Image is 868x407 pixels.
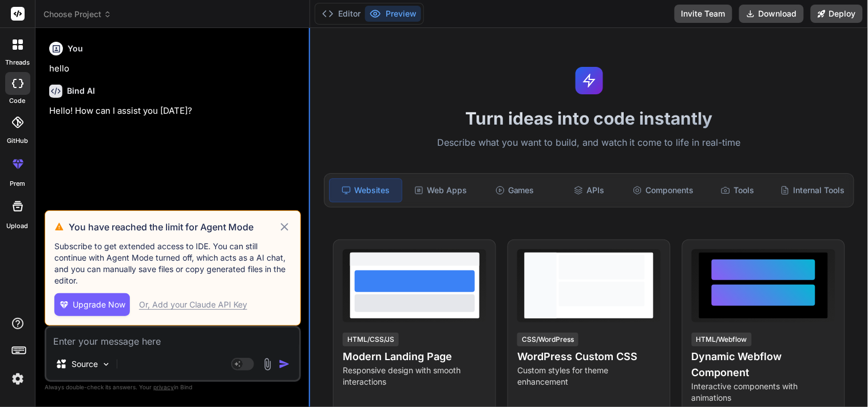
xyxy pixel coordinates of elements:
img: attachment [261,358,274,371]
label: code [10,96,26,106]
label: GitHub [7,136,28,146]
img: icon [279,358,290,370]
img: Pick Models [101,360,111,369]
div: Websites [329,178,402,202]
h6: You [68,43,83,54]
span: privacy [153,384,174,390]
div: Components [627,178,699,202]
p: Responsive design with smooth interactions [343,365,486,388]
div: Internal Tools [776,178,849,202]
button: Preview [365,6,421,22]
label: threads [5,58,30,67]
div: APIs [553,178,625,202]
button: Invite Team [675,5,732,23]
p: Hello! How can I assist you [DATE]? [49,105,299,118]
h4: Modern Landing Page [343,349,486,365]
h4: WordPress Custom CSS [517,349,661,365]
div: HTML/CSS/JS [343,333,399,346]
div: Or, Add your Claude API Key [139,299,247,310]
p: Describe what you want to build, and watch it come to life in real-time [317,135,861,150]
label: Upload [7,221,29,231]
p: hello [49,62,299,75]
h3: You have reached the limit for Agent Mode [69,220,279,234]
img: settings [8,369,27,389]
div: HTML/Webflow [692,333,752,346]
button: Deploy [811,5,863,23]
p: Interactive components with animations [692,381,835,404]
p: Source [72,358,98,370]
span: Choose Project [43,9,112,20]
button: Download [739,5,804,23]
span: Upgrade Now [73,299,125,310]
button: Upgrade Now [54,293,130,316]
div: Web Apps [405,178,477,202]
div: CSS/WordPress [517,333,578,346]
p: Always double-check its answers. Your in Bind [45,382,301,393]
h1: Turn ideas into code instantly [317,108,861,129]
p: Subscribe to get extended access to IDE. You can still continue with Agent Mode turned off, which... [54,241,291,286]
h6: Bind AI [67,85,95,97]
div: Tools [701,178,774,202]
h4: Dynamic Webflow Component [692,349,835,381]
button: Editor [318,6,365,22]
label: prem [10,179,25,189]
div: Games [479,178,551,202]
p: Custom styles for theme enhancement [517,365,661,388]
